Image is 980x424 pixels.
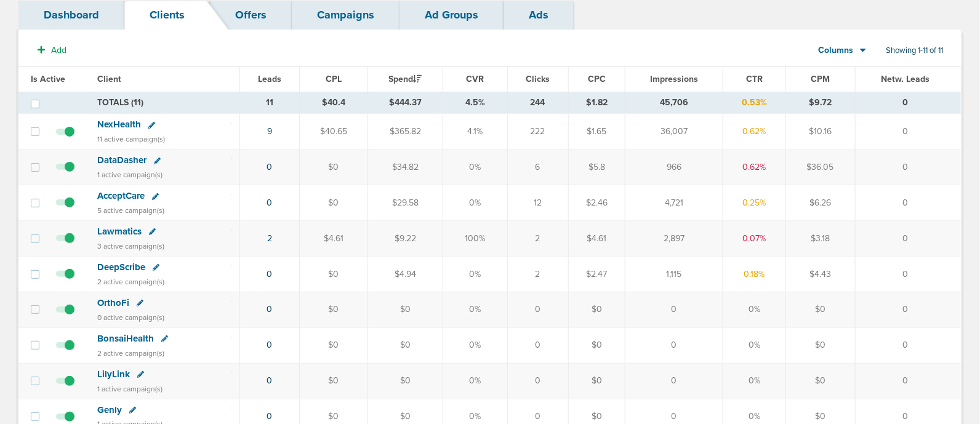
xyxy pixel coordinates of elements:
span: Is Active [31,74,65,84]
td: $0 [368,363,443,399]
a: Clients [124,1,210,30]
td: $10.16 [785,114,855,150]
td: 2,897 [625,221,723,257]
td: $0 [299,185,367,221]
a: 0 [267,340,272,350]
td: $365.82 [368,114,443,150]
span: Leads [258,74,281,84]
td: 45,706 [625,92,723,114]
span: DeepScribe [97,262,145,273]
td: 36,007 [625,114,723,150]
td: 11 [239,92,299,114]
td: $5.8 [568,150,625,185]
td: TOTALS (11) [90,92,239,114]
td: 0 [507,292,568,327]
td: 0 [855,327,961,363]
td: 0 [855,221,961,257]
td: 1,115 [625,256,723,292]
td: $0 [299,150,367,185]
td: 100% [443,221,507,257]
td: $4.61 [299,221,367,257]
td: 222 [507,114,568,150]
span: Lawmatics [97,226,142,237]
td: 0.53% [723,92,786,114]
td: 0 [625,292,723,327]
td: $1.82 [568,92,625,114]
td: $3.18 [785,221,855,257]
td: $4.61 [568,221,625,257]
td: 0 [507,327,568,363]
small: 0 active campaign(s) [97,313,164,322]
td: $34.82 [368,150,443,185]
td: 0% [443,363,507,399]
small: 1 active campaign(s) [97,170,163,179]
span: CTR [746,74,763,84]
td: 0.18% [723,256,786,292]
span: Clicks [526,74,550,84]
td: $0 [299,292,367,327]
td: $2.46 [568,185,625,221]
td: $0 [568,363,625,399]
td: 2 [507,256,568,292]
td: 2 [507,221,568,257]
a: 0 [267,375,272,386]
a: Dashboard [18,1,124,30]
td: $40.4 [299,92,367,114]
td: 0 [855,92,961,114]
td: 0% [443,327,507,363]
a: 0 [267,198,272,208]
a: 0 [267,162,272,172]
span: AcceptCare [97,190,145,201]
a: 9 [267,126,272,137]
a: Campaigns [292,1,400,30]
small: 1 active campaign(s) [97,385,163,393]
td: $4.43 [785,256,855,292]
td: $0 [299,327,367,363]
span: Spend [388,74,422,84]
a: 2 [267,233,272,244]
small: 3 active campaign(s) [97,242,164,250]
td: 0 [855,363,961,399]
td: 0 [855,256,961,292]
span: Columns [819,44,854,57]
td: 244 [507,92,568,114]
button: Add [31,41,73,59]
span: Genly [97,404,122,415]
a: Ads [504,1,574,30]
small: 5 active campaign(s) [97,206,164,215]
td: $9.22 [368,221,443,257]
td: 0.07% [723,221,786,257]
a: 0 [267,269,272,279]
td: 0 [855,185,961,221]
td: 4,721 [625,185,723,221]
small: 2 active campaign(s) [97,349,164,358]
td: 6 [507,150,568,185]
td: 0% [443,256,507,292]
span: OrthoFi [97,297,129,308]
small: 2 active campaign(s) [97,278,164,286]
span: LilyLink [97,369,130,380]
span: BonsaiHealth [97,333,154,344]
td: $0 [368,292,443,327]
td: 0 [625,363,723,399]
td: 0% [723,327,786,363]
td: 966 [625,150,723,185]
td: 0.62% [723,150,786,185]
span: NexHealth [97,119,141,130]
td: $0 [785,363,855,399]
td: 0 [855,150,961,185]
span: CVR [466,74,484,84]
td: 0% [443,150,507,185]
td: 0% [443,292,507,327]
td: 0% [723,363,786,399]
td: $9.72 [785,92,855,114]
td: 0.62% [723,114,786,150]
td: $6.26 [785,185,855,221]
td: 0 [625,327,723,363]
td: $2.47 [568,256,625,292]
small: 11 active campaign(s) [97,135,165,143]
td: $0 [785,327,855,363]
td: 4.1% [443,114,507,150]
td: 4.5% [443,92,507,114]
td: $0 [368,327,443,363]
